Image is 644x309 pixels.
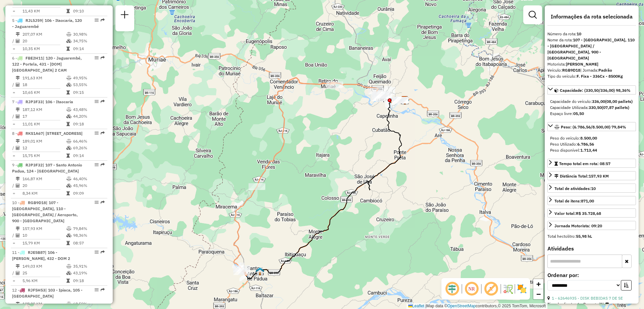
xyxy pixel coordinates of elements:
i: % de utilização do peso [66,108,71,112]
a: OpenStreetMap [447,304,476,308]
em: Rota exportada [101,250,105,254]
span: Tempo total em rota: 08:57 [559,161,610,166]
td: 30,98% [73,31,105,38]
span: 12 - [12,287,83,299]
td: 46,40% [73,176,105,182]
em: Opções [95,200,99,204]
td: / [12,113,15,120]
td: 107,88 KM [22,301,66,307]
i: Distância Total [16,108,20,112]
em: Rota exportada [101,131,105,135]
td: = [12,8,15,14]
span: | [425,304,426,308]
div: Capacidade: (330,50/336,00) 98,36% [547,96,636,119]
span: RJF5H53 [28,287,45,293]
img: PA - ITAPERUNA [256,267,264,276]
i: Distância Total [16,227,20,231]
em: Opções [95,288,99,292]
strong: 8.500,00 [580,136,597,141]
em: Opções [95,56,99,60]
td: 20 [22,182,66,189]
i: Tempo total em rota [66,154,70,158]
strong: 107 - [GEOGRAPHIC_DATA], 110 - [GEOGRAPHIC_DATA] / [GEOGRAPHIC_DATA], 900 - [GEOGRAPHIC_DATA] [547,37,635,61]
em: Rota exportada [101,200,105,204]
td: 98,36% [73,232,105,239]
td: 10 [22,232,66,239]
div: Veículo: [547,67,636,73]
i: Total de Atividades [16,39,20,43]
div: Distância Total: [554,173,609,179]
em: Rota exportada [101,56,105,60]
td: = [12,190,15,197]
span: | 120 - Jaguarembé, 122 - Portela, 431 - [DOM] [GEOGRAPHIC_DATA] 2 CAM [12,55,82,73]
td: / [12,182,15,189]
h4: Atividades [547,245,636,252]
span: 6 - [12,55,82,73]
strong: 6.786,56 [577,142,594,147]
td: 189,01 KM [22,138,66,145]
img: FAD CDD Itaperuna [400,96,409,105]
span: 10 - [12,200,78,223]
div: Atividade não roteirizada - SUPERMERCADO FLUMINE [392,97,409,104]
img: UDC Zumpy Itaperuna [400,96,409,105]
span: | 106 - Itaocaria, 120 - Jaguarembé [12,18,82,29]
a: Capacidade: (330,50/336,00) 98,36% [547,85,636,94]
strong: Padrão [598,68,612,73]
i: Total de Atividades [16,271,20,275]
div: Total hectolitro: [547,233,636,239]
img: CDD Itaperuna [400,96,409,105]
td: 17 [22,113,66,120]
i: % de utilização do peso [66,302,71,306]
a: Exibir filtros [526,8,539,22]
em: Rota exportada [101,18,105,22]
em: Opções [95,18,99,22]
i: % de utilização do peso [66,32,71,36]
em: Rota exportada [101,163,105,167]
span: 5 - [12,18,82,29]
td: 09:18 [73,277,105,284]
td: / [12,145,15,151]
td: 43,19% [73,270,105,276]
i: % de utilização da cubagem [66,271,71,275]
span: Peso do veículo: [550,136,597,141]
span: 6 - Recarga (R) [577,301,609,307]
div: Capacidade do veículo: [550,99,633,105]
td: 35,91% [73,263,105,270]
td: 09:14 [73,152,105,159]
strong: 336,00 [592,99,605,104]
i: Total de Atividades [16,114,20,118]
i: Tempo total em rota [66,47,70,51]
i: % de utilização da cubagem [66,233,71,237]
td: / [12,38,15,44]
td: 25 [22,270,66,276]
strong: 1.713,44 [580,148,597,153]
i: % de utilização do peso [66,76,71,80]
td: 11,01 KM [22,121,66,127]
td: 20 [22,38,66,44]
span: RJE5B87 [28,250,45,255]
span: | [STREET_ADDRESS] [43,131,83,136]
div: Número da rota: [547,31,636,37]
span: + [536,280,541,288]
a: 1 - 62646935 - DISK BEBIDAS 7 DE SE [552,296,623,301]
a: Tempo total em rota: 08:57 [547,159,636,168]
i: % de utilização do peso [66,227,71,231]
td: / [12,81,15,88]
a: Leaflet [408,304,424,308]
td: 09:15 [73,89,105,96]
div: Peso Utilizado: [550,141,633,147]
h4: Informações da rota selecionada [547,13,636,20]
td: 149,03 KM [22,263,66,270]
div: Jornada Motorista: 09:20 [554,223,602,229]
td: 53,55% [73,81,105,88]
td: 45,96% [73,182,105,189]
i: Total de Atividades [16,233,20,237]
strong: [PERSON_NAME] [566,62,598,67]
i: % de utilização da cubagem [66,184,71,188]
strong: 330,50 [589,105,602,110]
span: RGB9D18 [28,200,46,205]
span: | 106 - [PERSON_NAME], 432 - DOM 2 [12,250,70,261]
div: Tipo de cliente: [547,301,636,307]
i: Total de Atividades [16,83,20,87]
span: | 103 - Ipiaca, 105 - [GEOGRAPHIC_DATA] [12,287,83,299]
